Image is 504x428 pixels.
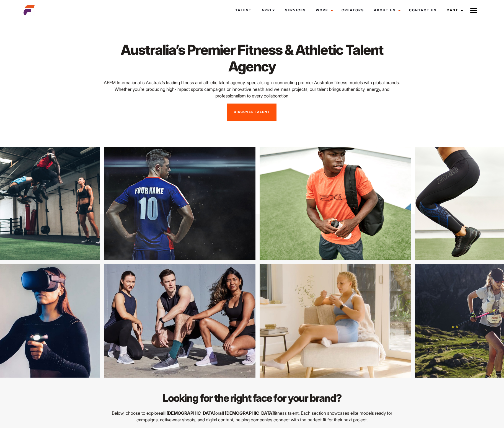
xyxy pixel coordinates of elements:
a: Discover Talent [227,104,276,121]
a: Talent [230,3,257,18]
img: adfbb [127,264,278,378]
h2: Looking for the right face for your brand? [106,391,397,405]
a: Apply [257,3,280,18]
a: Services [280,3,311,18]
a: About Us [369,3,404,18]
img: ncjhg [282,264,433,378]
p: Below, choose to explore or fitness talent. Each section showcases elite models ready for campaig... [106,410,397,423]
a: Contact Us [404,3,442,18]
h1: Australia’s Premier Fitness & Athletic Talent Agency [101,42,403,75]
a: Work [311,3,337,18]
img: wege [82,147,233,260]
p: AEFM International is Australia’s leading fitness and athletic talent agency, specialising in con... [101,79,403,99]
img: Burger icon [470,7,477,14]
a: Cast [442,3,467,18]
img: cropped-aefm-brand-fav-22-square.png [24,5,35,16]
strong: all [DEMOGRAPHIC_DATA] [219,410,274,416]
strong: all [DEMOGRAPHIC_DATA] [161,410,215,416]
img: 18 [237,147,388,260]
a: Creators [337,3,369,18]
